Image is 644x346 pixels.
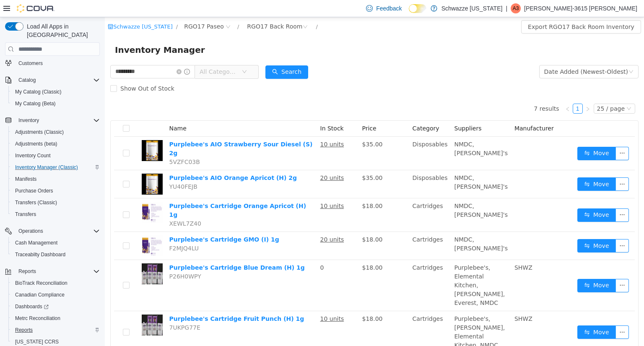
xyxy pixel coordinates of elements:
[12,99,59,109] a: My Catalog (Beta)
[8,208,103,220] button: Transfers
[15,58,100,68] span: Customers
[12,174,40,184] a: Manifests
[15,75,100,85] span: Catalog
[65,166,93,173] span: YU40FEJB
[376,4,402,13] span: Feedback
[12,198,100,208] span: Transfers (Classic)
[257,298,278,305] span: $18.00
[216,124,239,130] u: 10 units
[23,22,100,39] span: Load All Apps in [GEOGRAPHIC_DATA]
[8,249,103,260] button: Traceabilty Dashboard
[12,250,100,260] span: Traceabilty Dashboard
[65,124,208,139] a: Purplebee's AIO Strawberry Sour Diesel (S) 2g
[12,313,64,323] a: Metrc Reconciliation
[12,325,100,335] span: Reports
[460,89,465,94] i: icon: left
[72,52,77,57] i: icon: close-circle
[8,289,103,301] button: Canadian Compliance
[12,278,100,288] span: BioTrack Reconciliation
[15,280,68,286] span: BioTrack Reconciliation
[18,268,36,275] span: Reports
[15,115,100,125] span: Inventory
[511,160,524,174] button: icon: ellipsis
[304,181,346,215] td: Cartridges
[18,117,39,124] span: Inventory
[12,209,100,219] span: Transfers
[15,187,53,194] span: Purchase Orders
[410,298,428,305] span: SHWZ
[416,3,536,16] button: Export RGO17 Back Room Inventory
[304,120,346,153] td: Disposables
[211,6,213,13] span: /
[65,228,94,234] span: F2MJQ4LU
[12,302,100,312] span: Dashboards
[12,99,100,109] span: My Catalog (Beta)
[15,100,56,107] span: My Catalog (Beta)
[12,290,68,300] a: Canadian Compliance
[12,151,54,161] a: Inventory Count
[304,215,346,243] td: Cartridges
[15,266,100,276] span: Reports
[12,250,69,260] a: Traceabilty Dashboard
[12,238,61,248] a: Cash Management
[12,87,100,97] span: My Catalog (Classic)
[37,246,58,267] img: Purplebee's Cartridge Blue Dream (H) 1g hero shot
[506,3,507,13] p: |
[12,151,100,161] span: Inventory Count
[15,199,57,206] span: Transfers (Classic)
[15,338,59,345] span: [US_STATE] CCRS
[513,3,519,13] span: A3
[18,228,43,234] span: Operations
[8,150,103,161] button: Inventory Count
[409,4,426,13] input: Dark Mode
[15,58,46,68] a: Customers
[8,237,103,249] button: Cash Management
[12,162,81,172] a: Inventory Manager (Classic)
[473,130,511,143] button: icon: swapMove
[478,86,488,96] li: Next Page
[15,251,65,258] span: Traceabilty Dashboard
[524,3,637,13] p: [PERSON_NAME]-3615 [PERSON_NAME]
[350,247,400,289] span: Purplebee's, Elemental Kitchen, [PERSON_NAME], Everest, NMDC
[12,139,61,149] a: Adjustments (beta)
[79,52,85,57] i: icon: info-circle
[8,98,103,109] button: My Catalog (Beta)
[473,308,511,322] button: icon: swapMove
[18,77,36,83] span: Catalog
[350,108,377,114] span: Suppliers
[15,266,39,276] button: Reports
[15,176,36,182] span: Manifests
[79,5,119,14] span: RGO17 Paseo
[12,209,39,219] a: Transfers
[65,157,192,164] a: Purplebee's AIO Orange Apricot (H) 2g
[410,108,449,114] span: Manufacturer
[2,265,103,277] button: Reports
[12,127,67,137] a: Adjustments (Classic)
[257,219,278,226] span: $18.00
[350,219,403,234] span: NMDC, [PERSON_NAME]'s
[308,108,335,114] span: Category
[8,301,103,312] a: Dashboards
[12,186,57,196] a: Purchase Orders
[15,315,60,322] span: Metrc Reconciliation
[511,191,524,205] button: icon: ellipsis
[468,87,478,96] a: 1
[65,256,96,263] span: P26H0WPY
[350,298,400,331] span: Purplebee's, [PERSON_NAME], Elemental Kitchen, NMDC
[511,222,524,235] button: icon: ellipsis
[65,185,202,201] a: Purplebee's Cartridge Orange Apricot (H) 1g
[65,203,96,210] span: XEWL7Z40
[12,290,100,300] span: Canadian Compliance
[37,218,58,239] img: Purplebee's Cartridge GMO (I) 1g hero shot
[137,52,142,58] i: icon: down
[15,88,62,95] span: My Catalog (Classic)
[2,57,103,69] button: Customers
[15,140,57,147] span: Adjustments (beta)
[12,186,100,196] span: Purchase Orders
[18,60,43,67] span: Customers
[132,6,134,13] span: /
[458,86,468,96] li: Previous Page
[12,139,100,149] span: Adjustments (beta)
[304,294,346,336] td: Cartridges
[15,239,57,246] span: Cash Management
